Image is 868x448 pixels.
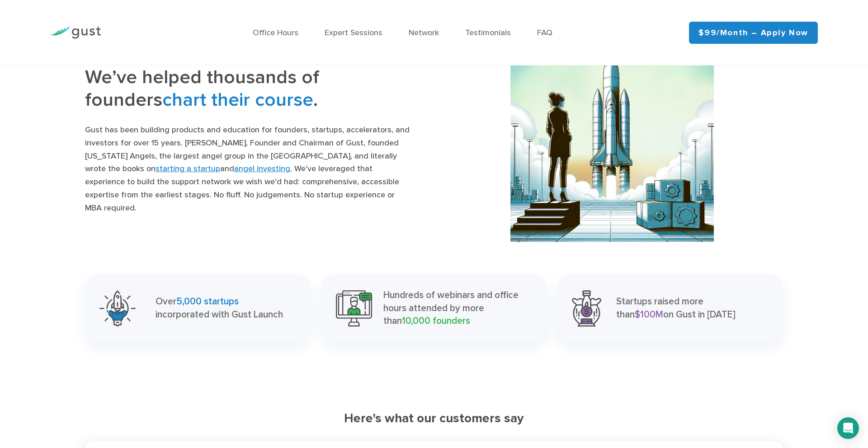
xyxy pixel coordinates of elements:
[837,417,859,439] div: Open Intercom Messenger
[50,27,101,39] img: Gust Logo
[383,289,528,328] p: Hundreds of webinars and office hours attended by more than
[176,296,239,307] span: 5,000 startups
[689,22,818,44] a: $99/month – Apply Now
[85,66,413,117] h3: We’ve helped thousands of founders .
[402,315,470,327] span: 10,000 founders
[635,309,663,320] span: $100M
[572,290,601,327] img: 100m
[162,89,313,111] span: chart their course
[465,28,511,37] a: Testimonials
[537,28,552,37] a: FAQ
[325,28,382,37] a: Expert Sessions
[510,39,714,242] img: A founder with the unknowns clearly sorted and a rocket lifting off in the background
[99,290,136,327] img: 5000
[156,164,220,173] a: starting a startup
[85,411,783,426] h3: Here's what our customers say
[253,28,298,37] a: Office Hours
[409,28,439,37] a: Network
[156,295,283,322] p: Over incorporated with Gust Launch
[336,290,372,327] img: 10000
[85,124,413,215] p: Gust has been building products and education for founders, startups, accelerators, and investors...
[616,295,761,322] p: Startups raised more than on Gust in [DATE]
[234,164,290,173] a: angel investing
